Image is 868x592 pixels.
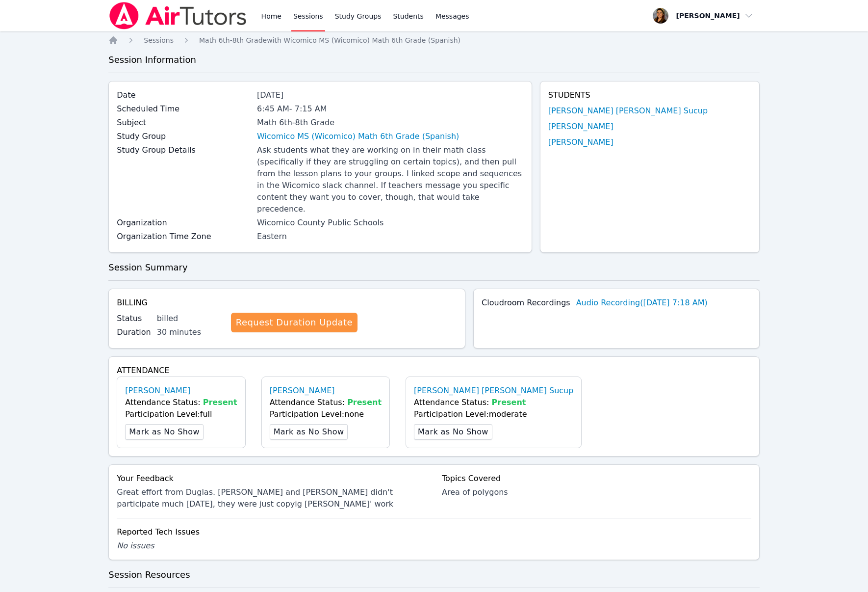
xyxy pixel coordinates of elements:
label: Study Group [117,131,251,142]
a: Audio Recording([DATE] 7:18 AM) [576,297,708,309]
span: Messages [435,11,469,21]
span: Math 6th-8th Grade with Wicomico MS (Wicomico) Math 6th Grade (Spanish) [199,36,460,44]
div: Participation Level: full [125,408,237,420]
a: [PERSON_NAME] [548,136,613,148]
nav: Breadcrumb [108,35,760,45]
div: Attendance Status: [125,397,237,408]
div: Your Feedback [117,473,426,484]
div: Participation Level: moderate [414,408,573,420]
div: Great effort from Duglas. [PERSON_NAME] and [PERSON_NAME] didn't participate much [DATE], they we... [117,486,426,510]
a: Wicomico MS (Wicomico) Math 6th Grade (Spanish) [257,131,459,142]
span: Present [203,398,237,407]
h3: Session Summary [108,261,760,274]
div: Attendance Status: [414,397,573,408]
h3: Session Information [108,53,760,67]
span: Present [492,398,526,407]
a: [PERSON_NAME] [PERSON_NAME] Sucup [548,105,708,117]
div: Participation Level: none [270,408,382,420]
button: Mark as No Show [270,424,348,440]
div: Topics Covered [442,473,751,484]
a: [PERSON_NAME] [PERSON_NAME] Sucup [414,385,573,397]
label: Status [117,313,151,324]
h3: Session Resources [108,568,760,582]
a: Request Duration Update [231,313,357,332]
div: Attendance Status: [270,397,382,408]
label: Date [117,89,251,101]
div: 6:45 AM - 7:15 AM [257,103,524,115]
div: 30 minutes [157,326,223,338]
div: Wicomico County Public Schools [257,217,524,229]
label: Cloudroom Recordings [482,297,570,309]
a: Sessions [144,35,174,45]
div: Area of polygons [442,486,751,498]
span: No issues [117,541,154,550]
button: Mark as No Show [125,424,204,440]
div: Reported Tech Issues [117,526,751,538]
img: Air Tutors [108,2,247,29]
span: Sessions [144,36,174,44]
label: Organization [117,217,251,229]
div: Ask students what they are working on in their math class (specifically if they are struggling on... [257,144,524,215]
div: billed [157,313,223,324]
h4: Billing [117,297,457,309]
label: Study Group Details [117,144,251,156]
div: [DATE] [257,89,524,101]
a: Math 6th-8th Gradewith Wicomico MS (Wicomico) Math 6th Grade (Spanish) [199,35,460,45]
label: Scheduled Time [117,103,251,115]
div: Math 6th-8th Grade [257,117,524,129]
h4: Students [548,89,751,101]
label: Duration [117,326,151,338]
a: [PERSON_NAME] [270,385,335,397]
div: Eastern [257,231,524,242]
span: Present [347,398,382,407]
a: [PERSON_NAME] [548,121,613,133]
label: Organization Time Zone [117,231,251,242]
button: Mark as No Show [414,424,492,440]
label: Subject [117,117,251,129]
a: [PERSON_NAME] [125,385,190,397]
h4: Attendance [117,365,751,377]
